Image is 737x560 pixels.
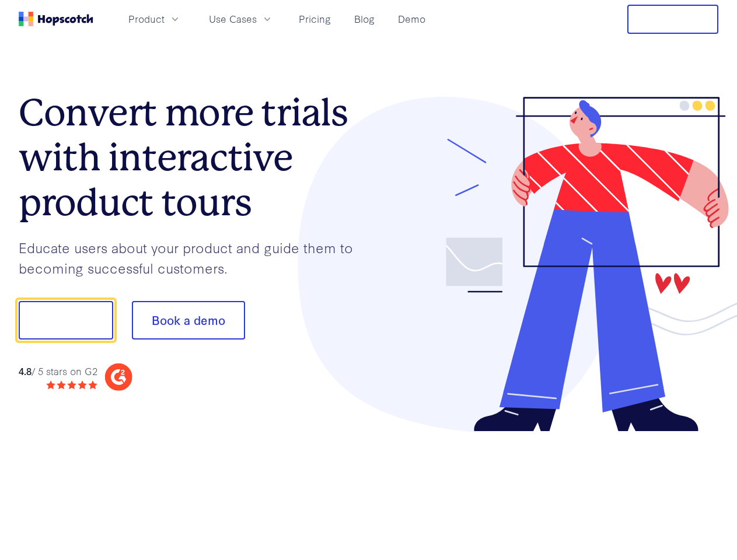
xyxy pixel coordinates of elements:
div: / 5 stars on G2 [19,364,97,379]
button: Product [121,9,188,29]
button: Free Trial [627,5,718,34]
strong: 4.8 [19,364,32,377]
button: Use Cases [202,9,280,29]
button: Book a demo [132,301,245,339]
a: Blog [350,9,379,29]
button: Show me! [19,301,113,339]
h1: Convert more trials with interactive product tours [19,90,369,225]
span: Product [128,12,165,26]
a: Home [19,12,93,26]
p: Educate users about your product and guide them to becoming successful customers. [19,237,369,278]
a: Demo [393,9,430,29]
span: Use Cases [209,12,257,26]
a: Pricing [294,9,336,29]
